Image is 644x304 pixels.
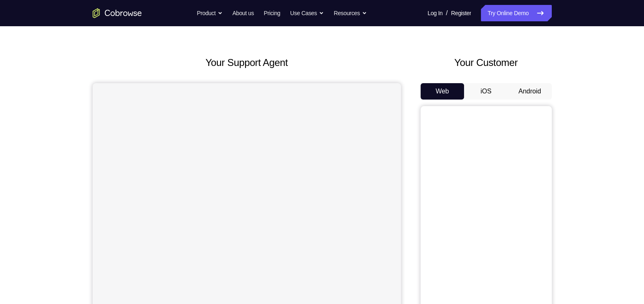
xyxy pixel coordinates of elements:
button: Resources [334,5,367,21]
a: Try Online Demo [481,5,551,21]
a: Register [451,5,471,21]
h2: Your Customer [421,55,552,70]
button: Product [197,5,223,21]
button: Web [421,83,464,100]
button: Use Cases [290,5,324,21]
button: iOS [464,83,508,100]
a: About us [232,5,254,21]
a: Go to the home page [93,8,142,18]
button: Android [508,83,552,100]
a: Pricing [264,5,280,21]
h2: Your Support Agent [93,55,401,70]
a: Log In [428,5,443,21]
span: / [446,8,448,18]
